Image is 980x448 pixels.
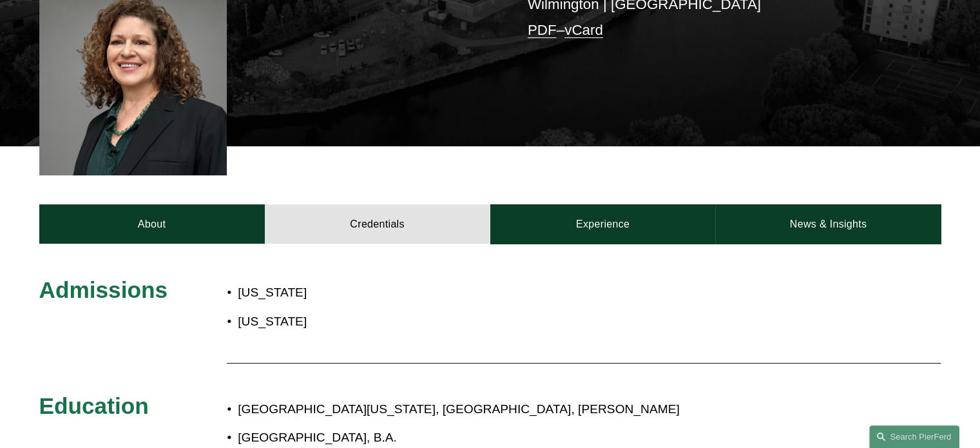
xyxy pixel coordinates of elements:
p: [GEOGRAPHIC_DATA][US_STATE], [GEOGRAPHIC_DATA], [PERSON_NAME] [238,398,828,421]
a: About [39,204,265,243]
a: Experience [490,204,716,243]
a: vCard [564,22,603,38]
a: PDF [528,22,557,38]
a: News & Insights [715,204,941,243]
span: Education [39,393,149,418]
p: [US_STATE] [238,282,565,304]
a: Search this site [869,425,959,448]
span: Admissions [39,277,168,302]
a: Credentials [265,204,490,243]
p: [US_STATE] [238,311,565,333]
